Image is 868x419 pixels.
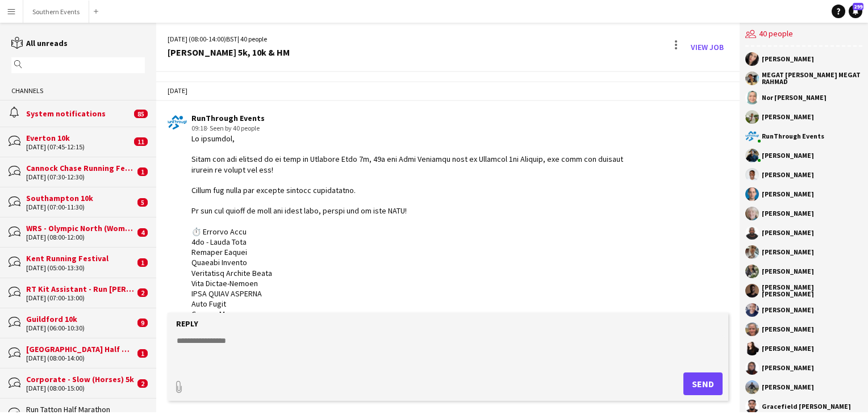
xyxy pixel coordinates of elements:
div: [PERSON_NAME] [762,171,814,178]
div: [GEOGRAPHIC_DATA] Half Marathon [26,344,135,354]
div: [PERSON_NAME] [PERSON_NAME] [762,284,862,298]
div: [DATE] (08:00-12:00) [26,233,135,241]
div: [PERSON_NAME] 5k, 10k & HM [168,47,290,57]
span: 11 [134,137,148,146]
span: 1 [137,258,148,267]
div: [PERSON_NAME] [762,364,814,371]
a: View Job [686,38,728,56]
div: [DATE] (05:00-13:30) [26,264,135,272]
div: Gracefield [PERSON_NAME] [762,403,851,410]
div: RT Kit Assistant - Run [PERSON_NAME][GEOGRAPHIC_DATA] [26,284,135,294]
div: 09:18 [191,123,635,133]
div: [PERSON_NAME] [762,210,814,217]
span: · Seen by 40 people [207,124,260,132]
div: Kent Running Festival [26,253,135,263]
div: [DATE] [156,81,740,100]
div: [DATE] (07:45-12:15) [26,143,131,151]
div: [DATE] (07:30-12:30) [26,173,135,181]
button: Send [683,372,723,395]
div: Run Tatton Half Marathon [26,404,145,414]
span: 9 [137,319,148,327]
div: [PERSON_NAME] [762,326,814,333]
div: Southampton 10k [26,193,135,203]
div: [DATE] (07:00-13:00) [26,294,135,302]
a: 299 [849,5,862,18]
div: [PERSON_NAME] [762,268,814,275]
div: [PERSON_NAME] [762,249,814,255]
div: [PERSON_NAME] [762,345,814,352]
div: Nor [PERSON_NAME] [762,94,827,101]
label: Reply [176,319,198,329]
button: Southern Events [23,1,89,23]
div: [DATE] (08:00-15:00) [26,384,135,392]
div: [PERSON_NAME] [762,191,814,198]
div: WRS - Olympic North (Women Only) [26,223,135,233]
div: Corporate - Slow (Horses) 5k [26,374,135,384]
span: 1 [137,167,148,176]
span: 85 [134,110,148,118]
div: [PERSON_NAME] [762,384,814,391]
span: 1 [137,349,148,358]
div: RunThrough Events [191,113,635,123]
span: BST [226,35,237,43]
span: 4 [137,228,148,237]
span: 2 [137,379,148,388]
div: [PERSON_NAME] [762,229,814,236]
div: [PERSON_NAME] [762,152,814,159]
div: 40 people [745,23,862,47]
span: 2 [137,288,148,297]
div: Guildford 10k [26,314,135,324]
div: [PERSON_NAME] [762,56,814,62]
div: [DATE] (07:00-11:30) [26,203,135,211]
div: MEGAT [PERSON_NAME] MEGAT RAHMAD [762,72,862,85]
span: 299 [853,3,863,10]
span: 5 [137,198,148,207]
div: [DATE] (08:00-14:00) | 40 people [168,34,290,44]
div: [DATE] (06:00-10:30) [26,324,135,332]
div: [PERSON_NAME] [762,307,814,313]
div: Cannock Chase Running Festival [26,163,135,173]
div: Everton 10k [26,133,131,143]
div: RunThrough Events [762,133,824,140]
div: [DATE] (08:00-14:00) [26,354,135,362]
div: System notifications [26,108,131,119]
div: [PERSON_NAME] [762,114,814,120]
a: All unreads [11,38,68,48]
